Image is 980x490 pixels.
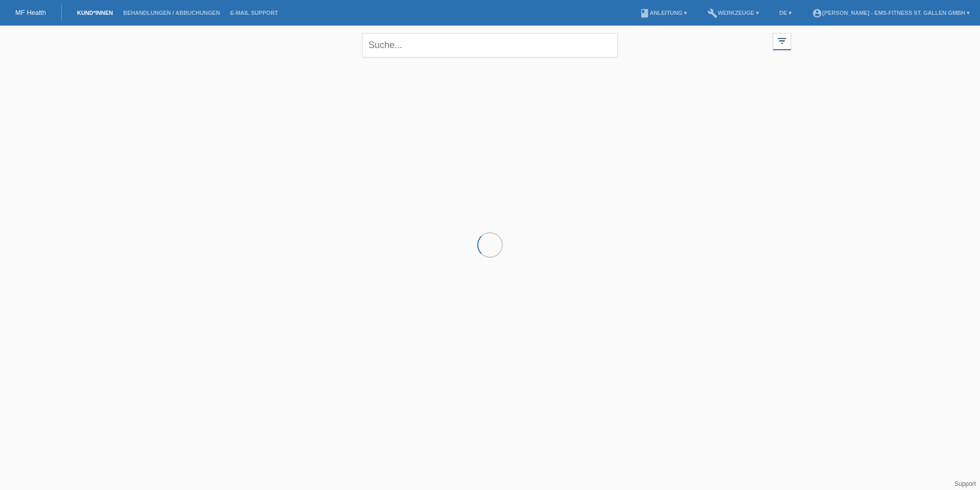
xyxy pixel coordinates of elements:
a: MF Health [15,9,46,16]
i: filter_list [776,35,788,47]
a: buildWerkzeuge ▾ [702,10,764,16]
a: Support [954,480,976,487]
a: Kund*innen [72,10,118,16]
i: build [707,8,718,18]
a: account_circle[PERSON_NAME] - EMS-Fitness St. Gallen GmbH ▾ [807,10,975,16]
input: Suche... [362,33,618,57]
a: bookAnleitung ▾ [634,10,692,16]
a: Behandlungen / Abbuchungen [118,10,225,16]
i: account_circle [812,8,822,18]
a: E-Mail Support [225,10,283,16]
i: book [640,8,650,18]
a: DE ▾ [774,10,797,16]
